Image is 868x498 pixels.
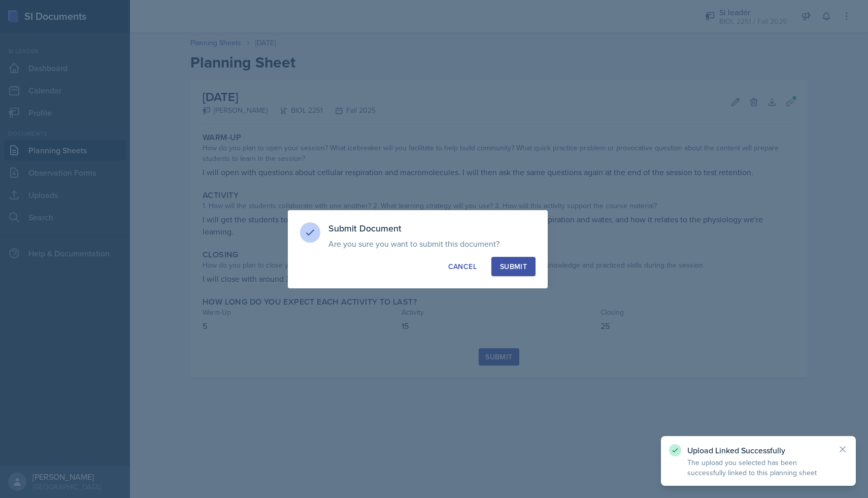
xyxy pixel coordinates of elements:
p: Are you sure you want to submit this document? [328,239,536,249]
button: Cancel [440,257,485,276]
div: Cancel [448,261,477,272]
div: Submit [500,261,527,272]
button: Submit [491,257,536,276]
p: Upload Linked Successfully [687,445,829,455]
p: The upload you selected has been successfully linked to this planning sheet [687,457,829,478]
h3: Submit Document [328,222,536,235]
